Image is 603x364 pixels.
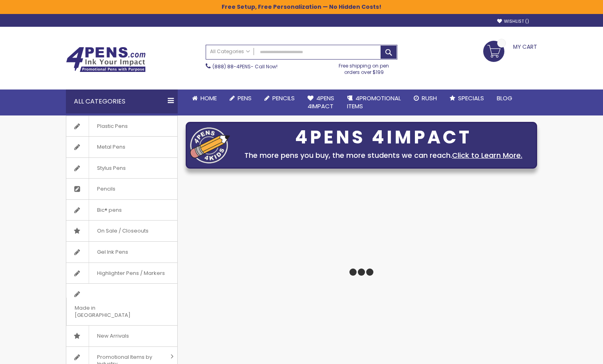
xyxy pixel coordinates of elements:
span: Pencils [272,94,295,102]
a: 4Pens4impact [301,90,341,115]
a: On Sale / Closeouts [66,221,177,241]
span: New Arrivals [89,326,137,346]
a: Click to Learn More. [452,150,522,160]
span: Highlighter Pens / Markers [89,263,173,284]
span: On Sale / Closeouts [89,221,157,241]
span: Pencils [89,179,123,199]
img: 4Pens Custom Pens and Promotional Products [66,47,146,72]
a: (888) 88-4PENS [212,63,251,70]
span: 4PROMOTIONAL ITEMS [347,94,401,110]
a: Highlighter Pens / Markers [66,263,177,284]
span: Bic® pens [89,200,130,221]
a: Blog [490,90,519,107]
span: Plastic Pens [89,116,136,137]
a: Pencils [66,179,177,199]
a: 4PROMOTIONALITEMS [341,90,407,115]
span: Stylus Pens [89,158,134,179]
span: Blog [497,94,512,102]
a: Bic® pens [66,200,177,221]
img: four_pen_logo.png [190,127,230,163]
a: Made in [GEOGRAPHIC_DATA] [66,284,177,325]
a: Rush [407,90,443,107]
span: Pens [238,94,252,102]
div: The more pens you buy, the more students we can reach. [234,150,533,161]
a: Pencils [258,90,301,107]
div: All Categories [66,90,178,113]
a: Home [186,90,223,107]
a: Stylus Pens [66,158,177,179]
span: Home [200,94,217,102]
span: 4Pens 4impact [307,94,334,110]
a: Wishlist [497,18,529,24]
div: Free shipping on pen orders over $199 [331,60,398,76]
a: Specials [443,90,490,107]
a: Gel Ink Pens [66,242,177,263]
span: Rush [422,94,437,102]
a: Plastic Pens [66,116,177,137]
span: All Categories [210,48,250,55]
a: Metal Pens [66,137,177,157]
a: Pens [223,90,258,107]
span: Specials [458,94,484,102]
span: Made in [GEOGRAPHIC_DATA] [66,298,157,325]
div: 4PENS 4IMPACT [234,129,533,146]
a: All Categories [206,45,254,58]
span: - Call Now! [212,63,278,70]
a: New Arrivals [66,326,177,346]
span: Metal Pens [89,137,133,157]
span: Gel Ink Pens [89,242,136,263]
